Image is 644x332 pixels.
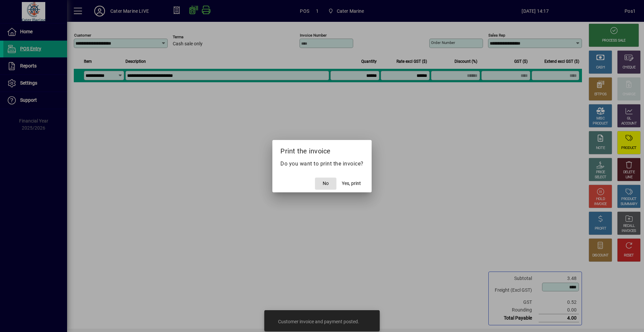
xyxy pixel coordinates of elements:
[280,160,364,168] p: Do you want to print the invoice?
[339,178,364,190] button: Yes, print
[315,178,336,190] button: No
[272,140,372,159] h2: Print the invoice
[342,180,361,187] span: Yes, print
[323,180,329,187] span: No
